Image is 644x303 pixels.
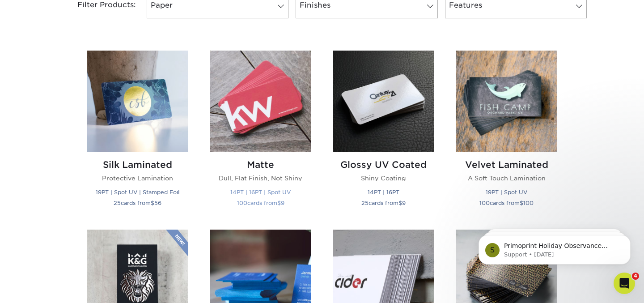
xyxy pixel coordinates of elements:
[523,200,534,206] span: 100
[166,230,188,256] img: New Product
[277,200,281,206] span: $
[479,200,534,206] small: cards from
[456,51,557,218] a: Velvet Laminated Business Cards Velvet Laminated A Soft Touch Lamination 19PT | Spot UV 100cards ...
[114,200,161,206] small: cards from
[114,200,121,206] span: 25
[361,200,369,206] span: 25
[87,51,188,152] img: Silk Laminated Business Cards
[456,159,557,170] h2: Velvet Laminated
[333,159,434,170] h2: Glossy UV Coated
[456,51,557,152] img: Velvet Laminated Business Cards
[281,200,284,206] span: 9
[402,200,406,206] span: 9
[456,174,557,183] p: A Soft Touch Lamination
[87,174,188,183] p: Protective Lamination
[96,189,179,196] small: 19PT | Spot UV | Stamped Foil
[333,51,434,152] img: Glossy UV Coated Business Cards
[465,216,644,279] iframe: Intercom notifications message
[520,200,523,206] span: $
[614,273,635,294] iframe: Intercom live chat
[154,200,161,206] span: 56
[333,174,434,183] p: Shiny Coating
[333,51,434,218] a: Glossy UV Coated Business Cards Glossy UV Coated Shiny Coating 14PT | 16PT 25cards from$9
[210,174,311,183] p: Dull, Flat Finish, Not Shiny
[398,200,402,206] span: $
[479,200,490,206] span: 100
[87,51,188,218] a: Silk Laminated Business Cards Silk Laminated Protective Lamination 19PT | Spot UV | Stamped Foil ...
[237,200,247,206] span: 100
[361,200,406,206] small: cards from
[237,200,284,206] small: cards from
[230,189,291,196] small: 14PT | 16PT | Spot UV
[87,159,188,170] h2: Silk Laminated
[210,51,311,218] a: Matte Business Cards Matte Dull, Flat Finish, Not Shiny 14PT | 16PT | Spot UV 100cards from$9
[368,189,399,196] small: 14PT | 16PT
[210,51,311,152] img: Matte Business Cards
[210,159,311,170] h2: Matte
[632,273,639,280] span: 4
[486,189,527,196] small: 19PT | Spot UV
[151,200,154,206] span: $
